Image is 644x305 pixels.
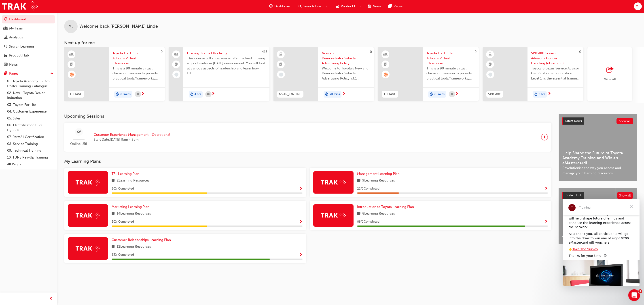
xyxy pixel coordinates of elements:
span: 0 [579,50,581,54]
a: Analytics [2,33,55,42]
span: book-icon [357,178,360,184]
div: Search Learning [9,44,34,49]
button: Show Progress [544,219,548,225]
span: Toyota & Lexus Service Advisor Certification – Foundation Level 1, is the essential training cour... [531,66,580,81]
span: learningRecordVerb_WAITLIST-icon [384,73,388,77]
span: pages-icon [388,4,392,9]
a: Product HubShow all [562,192,633,199]
span: Introduction to Toyota Learning Plan [357,205,414,209]
span: chart-icon [4,36,7,40]
span: calendar-icon [451,92,453,97]
span: Revolutionise the way you access and manage your learning resources. [562,165,633,175]
iframe: Intercom live chat message [563,199,640,286]
span: ML [69,24,73,29]
span: outbound-icon [606,67,613,73]
a: 0NVAP_ONLINENew and Demonstrator Vehicle Advertising Policy (NVAP) – eLearningWelcome to Toyota’s... [273,47,374,101]
img: Trak [321,212,346,219]
span: learningRecordVerb_NONE-icon [174,73,178,77]
a: 0TFLIAVCToyota For Life In Action - Virtual ClassroomThis is a 90 minute virtual classroom sessio... [64,47,165,101]
span: duration-icon [534,92,538,97]
span: guage-icon [4,17,7,21]
span: news-icon [368,4,371,9]
span: duration-icon [325,92,328,97]
span: news-icon [4,63,7,67]
a: Latest NewsShow allHelp Shape the Future of Toyota Academy Training and Win an eMastercard!Revolu... [559,114,637,181]
span: 12 Learning Resources [117,244,151,250]
span: car-icon [4,54,7,58]
span: 8 Learning Resources [362,211,395,217]
span: 0 [161,50,163,54]
a: Customer Relationships Learning Plan [112,237,173,242]
a: Dashboard [2,15,55,23]
button: Pages [2,69,55,78]
span: learningResourceType_ELEARNING-icon [489,52,492,57]
div: Analytics [9,35,23,40]
span: up-icon [50,71,53,77]
span: 30 mins [329,92,340,97]
span: book-icon [112,211,115,217]
span: Toyota For Life In Action - Virtual Classroom [426,51,475,66]
span: Search Learning [303,4,328,9]
img: Trak [76,179,100,186]
a: 0SPK3001SPK3001 Service Advisor - Concern Handling (eLearning)Toyota & Lexus Service Advisor Cert... [483,47,583,101]
span: next-icon [212,92,215,96]
span: 83 % Completed [112,252,134,257]
span: booktick-icon [489,62,492,67]
span: 1 [638,289,642,293]
a: Search Learning [2,42,55,51]
span: car-icon [336,4,339,9]
span: This is a 90 minute virtual classroom session to provide practical tools/frameworks, behaviours a... [426,66,475,81]
span: guage-icon [269,4,273,9]
button: Show Progress [544,186,548,192]
span: people-icon [4,27,7,31]
span: calendar-icon [137,92,139,97]
span: SPK3001 [488,92,502,97]
span: learningRecordVerb_NONE-icon [488,73,492,77]
span: 50 % Completed [112,186,134,191]
span: NVAP_ONLINE [279,92,302,97]
a: Latest NewsShow all [562,117,633,125]
button: Show Progress [299,186,303,192]
span: 50 % Completed [112,219,134,224]
span: ML [636,4,640,9]
span: TFLIAVC [70,92,83,97]
a: car-iconProduct Hub [332,2,364,11]
span: View all [604,77,616,81]
span: TFLIAVC [383,92,396,97]
span: Product Hub [565,193,582,197]
a: Product Hub [2,51,55,60]
img: Trak [76,245,100,252]
span: 2 hrs [538,92,545,97]
img: Trak [321,179,346,186]
span: 415 [262,50,267,54]
span: 88 % Completed [357,219,379,224]
button: Show Progress [299,252,303,258]
span: Latest News [565,119,582,123]
span: Show Progress [544,220,548,224]
div: My Team [9,26,23,31]
span: Customer Relationships Learning Plan [112,238,171,242]
img: Trak [2,1,38,11]
span: This course will show you what's involved in being a good leader in [DATE] environment. You will ... [187,56,266,71]
button: DashboardMy TeamAnalyticsSearch LearningProduct HubNews [2,14,55,69]
a: news-iconNews [364,2,385,11]
span: New and Demonstrator Vehicle Advertising Policy (NVAP) – eLearning [322,51,371,66]
a: 10. TUNE Rev-Up Training [5,154,55,161]
a: 05. Sales [5,115,55,122]
span: 0 [370,50,372,54]
span: next-icon [342,92,346,96]
span: duration-icon [190,92,193,97]
a: News [2,61,55,69]
a: 415Leading Teams EffectivelyThis course will show you what's involved in being a good leader in [... [169,47,269,101]
button: Show Progress [299,219,303,225]
a: Marketing Learning Plan [112,204,151,209]
div: News [9,62,18,67]
span: next-icon [141,92,144,96]
span: Customer Experience Management - Operational [94,132,170,137]
span: Product Hub [341,4,360,9]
